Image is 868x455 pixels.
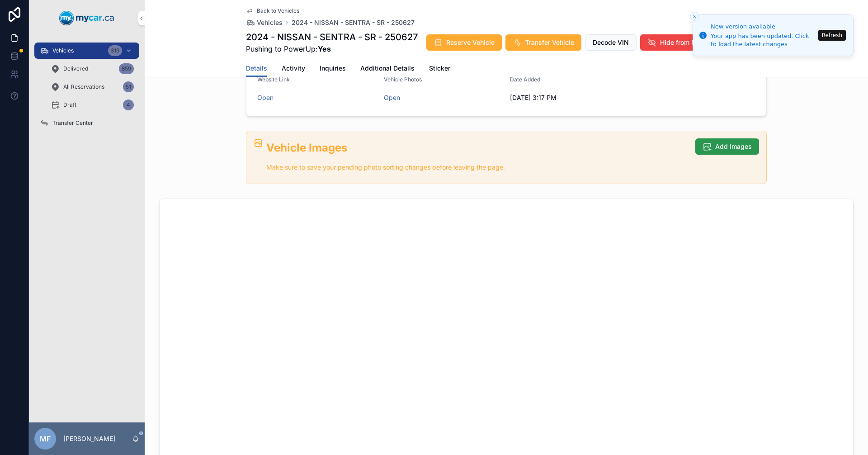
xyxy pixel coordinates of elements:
[320,64,346,73] span: Inquiries
[123,100,134,110] div: 4
[711,22,816,31] div: New version available
[34,115,139,131] a: Transfer Center
[246,43,418,54] span: Pushing to PowerUp:
[257,18,283,27] span: Vehicles
[45,61,139,77] a: Delivered859
[360,60,415,78] a: Additional Details
[384,94,400,101] a: Open
[45,79,139,95] a: All Reservations51
[266,140,688,173] div: ## Vehicle Images Make sure to save your pending photo sorting changes before leaving the page.
[282,64,305,73] span: Activity
[257,94,274,101] a: Open
[266,140,688,155] h2: Vehicle Images
[711,32,816,48] div: Your app has been updated. Click to load the latest changes
[246,7,299,14] a: Back to Vehicles
[360,64,415,73] span: Additional Details
[818,30,846,41] button: Refresh
[34,43,139,59] a: Vehicles319
[29,36,145,143] div: scrollable content
[40,433,51,444] span: MF
[446,38,495,47] span: Reserve Vehicle
[63,101,76,109] span: Draft
[525,38,574,47] span: Transfer Vehicle
[510,76,540,83] span: Date Added
[282,60,305,78] a: Activity
[63,65,88,72] span: Delivered
[257,76,290,83] span: Website Link
[59,11,114,25] img: App logo
[45,97,139,113] a: Draft4
[246,64,267,73] span: Details
[429,64,450,73] span: Sticker
[246,31,418,43] h1: 2024 - NISSAN - SENTRA - SR - 250627
[593,38,629,47] span: Decode VIN
[63,83,104,90] span: All Reservations
[123,81,134,92] div: 51
[63,434,115,443] p: [PERSON_NAME]
[585,34,637,51] button: Decode VIN
[426,34,502,51] button: Reserve Vehicle
[246,18,283,27] a: Vehicles
[690,12,699,21] button: Close toast
[429,60,450,78] a: Sticker
[510,93,629,102] span: [DATE] 3:17 PM
[52,47,74,54] span: Vehicles
[660,38,719,47] span: Hide from PowerUp
[715,142,752,151] span: Add Images
[320,60,346,78] a: Inquiries
[695,138,759,155] button: Add Images
[505,34,581,51] button: Transfer Vehicle
[246,60,267,77] a: Details
[384,76,422,83] span: Vehicle Photos
[318,44,331,53] strong: Yes
[266,162,688,173] p: Make sure to save your pending photo sorting changes before leaving the page.
[52,119,93,127] span: Transfer Center
[640,34,726,51] button: Hide from PowerUp
[108,45,122,56] div: 319
[257,7,299,14] span: Back to Vehicles
[292,18,415,27] a: 2024 - NISSAN - SENTRA - SR - 250627
[119,63,134,74] div: 859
